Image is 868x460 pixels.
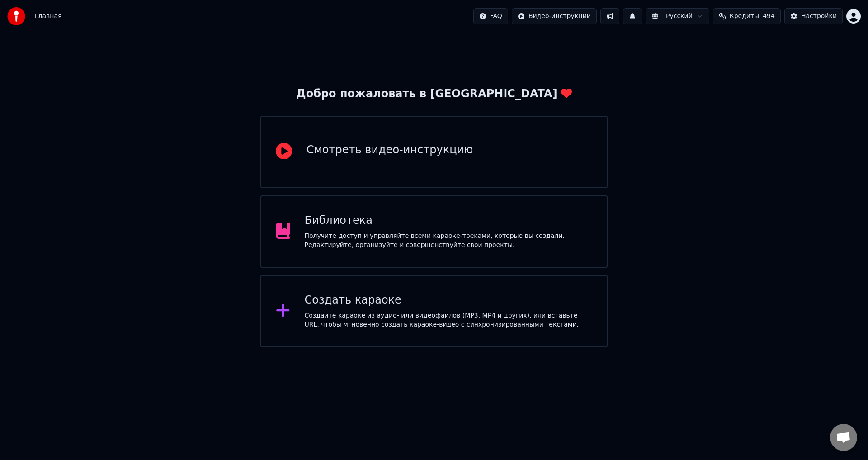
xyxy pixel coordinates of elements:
[305,311,593,329] div: Создайте караоке из аудио- или видеофайлов (MP3, MP4 и других), или вставьте URL, чтобы мгновенно...
[730,12,759,21] span: Кредиты
[713,8,781,24] button: Кредиты494
[296,87,571,101] div: Добро пожаловать в [GEOGRAPHIC_DATA]
[307,143,473,157] div: Смотреть видео-инструкцию
[34,12,61,21] nav: breadcrumb
[784,8,843,24] button: Настройки
[801,12,837,21] div: Настройки
[305,213,593,228] div: Библиотека
[473,8,508,24] button: FAQ
[512,8,597,24] button: Видео-инструкции
[763,12,775,21] span: 494
[830,424,857,451] div: Открытый чат
[305,293,593,308] div: Создать караоке
[34,12,61,21] span: Главная
[7,7,25,25] img: youka
[305,232,593,250] div: Получите доступ и управляйте всеми караоке-треками, которые вы создали. Редактируйте, организуйте...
